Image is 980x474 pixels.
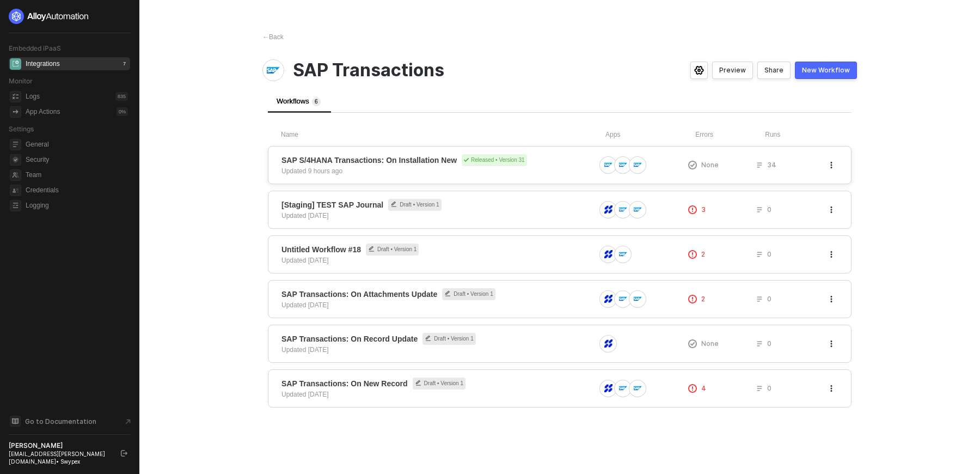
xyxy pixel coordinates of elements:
span: logout [121,450,127,457]
span: icon-list [756,206,763,213]
span: icon-list [756,162,763,168]
img: integration-icon [267,64,280,77]
img: logo [9,9,89,24]
img: icon [634,161,642,169]
span: icon-exclamation [688,339,697,348]
span: icon-app-actions [10,106,21,118]
div: 0 % [117,107,128,116]
div: Updated [DATE] [281,345,328,355]
div: Released • Version 31 [462,154,527,166]
span: icon-list [756,296,763,302]
span: documentation [10,416,21,427]
div: Runs [765,130,838,139]
img: icon [634,205,642,214]
div: Apps [605,130,695,139]
button: New Workflow [795,62,857,79]
span: ← [262,33,269,41]
div: Updated 9 hours ago [281,166,342,176]
span: Draft • Version 1 [413,378,465,390]
span: Draft • Version 1 [366,244,419,256]
img: icon [604,250,612,258]
div: Updated [DATE] [281,300,328,310]
div: Share [764,66,783,75]
div: Integrations [26,59,60,69]
div: Updated [DATE] [281,390,328,399]
span: Security [26,153,128,166]
img: icon [604,384,612,392]
span: 2 [701,250,705,259]
span: None [701,160,719,169]
span: icon-list [756,385,763,392]
img: icon [604,295,612,303]
img: icon [634,295,642,303]
span: 2 [701,294,705,303]
span: SAP Transactions: On Record Update [281,333,418,344]
span: icon-exclamation [688,205,697,214]
img: icon [619,295,627,303]
span: icon-exclamation [688,384,697,393]
div: Errors [695,130,765,139]
div: Updated [DATE] [281,211,328,221]
span: icon-exclamation [688,250,697,259]
span: Settings [9,125,34,133]
img: icon [619,161,627,169]
img: icon [604,161,612,169]
span: Workflows [277,97,321,105]
div: Updated [DATE] [281,256,328,265]
span: SAP Transactions: On New Record [281,378,408,389]
span: 34 [767,160,776,169]
span: Untitled Workflow #18 [281,244,361,255]
span: security [10,154,21,166]
img: icon [604,205,612,214]
span: team [10,169,21,181]
span: SAP S/4HANA Transactions: On Installation New [281,155,457,166]
div: 835 [115,92,128,101]
span: 0 [767,384,771,393]
span: 0 [767,205,771,214]
button: Preview [712,62,753,79]
span: None [701,339,719,348]
span: integrations [10,58,21,70]
span: document-arrow [122,416,133,427]
div: 7 [121,59,128,68]
span: Go to Documentation [25,417,96,426]
div: [PERSON_NAME] [9,441,111,450]
span: 0 [767,250,771,259]
div: Name [281,130,605,139]
span: SAP Transactions: On Attachments Update [281,289,437,300]
span: icon-exclamation [688,161,697,169]
span: 3 [701,205,706,214]
span: General [26,138,128,151]
div: Back [262,33,284,42]
span: [Staging] TEST SAP Journal [281,199,383,210]
span: icon-settings [694,66,704,75]
div: App Actions [26,107,60,117]
span: Embedded iPaaS [9,44,61,52]
span: Draft • Version 1 [422,333,475,345]
div: New Workflow [802,66,850,75]
div: Preview [719,66,746,75]
span: Credentials [26,184,128,197]
span: Logging [26,199,128,212]
span: logging [10,200,21,211]
span: Draft • Version 1 [388,199,441,211]
div: [EMAIL_ADDRESS][PERSON_NAME][DOMAIN_NAME] • Swypex [9,450,111,465]
div: Logs [26,92,40,101]
button: Share [757,62,791,79]
span: credentials [10,185,21,196]
img: icon [619,205,627,214]
img: icon [619,250,627,258]
img: icon [634,384,642,392]
span: 0 [767,294,771,303]
a: logo [9,9,130,24]
span: icon-logs [10,91,21,102]
span: SAP Transactions [293,60,444,81]
span: icon-list [756,341,763,347]
img: icon [604,339,612,348]
span: Draft • Version 1 [442,288,495,300]
span: icon-list [756,251,763,258]
img: icon [619,384,627,392]
span: general [10,139,21,150]
span: 6 [315,99,318,105]
span: icon-exclamation [688,295,697,303]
